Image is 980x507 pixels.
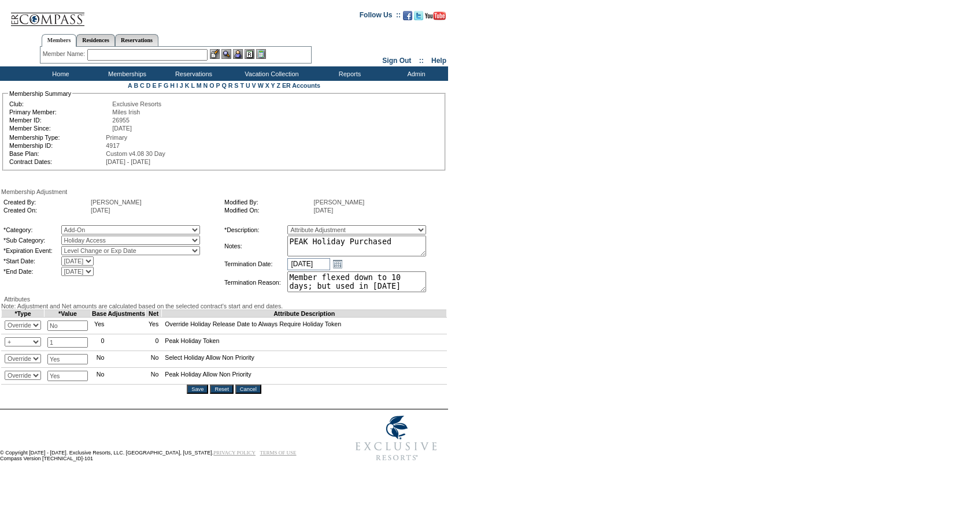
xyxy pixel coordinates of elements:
td: Follow Us :: [360,10,401,24]
td: Admin [382,66,448,81]
div: Member Name: [43,49,87,59]
a: I [176,82,178,89]
div: Attributes [1,296,447,303]
td: Yes [91,318,108,334]
img: Impersonate [233,49,243,59]
td: Override Holiday Release Date to Always Require Holiday Token [162,318,447,334]
td: *Sub Category: [3,236,60,245]
span: Primary [106,134,127,141]
td: Peak Holiday Allow Non Priority [162,368,447,385]
img: Compass Home [10,3,85,27]
span: 4917 [106,142,120,149]
a: TERMS OF USE [260,450,297,456]
span: Miles Irish [112,109,140,115]
td: Attribute Description [162,310,447,318]
a: Sign Out [382,57,411,65]
a: A [128,82,132,89]
span: Custom v4.08 30 Day [106,150,165,157]
input: Save [187,385,208,394]
a: Z [276,82,280,89]
img: Subscribe to our YouTube Channel [425,12,446,20]
td: No [145,351,161,368]
td: Notes: [224,236,286,256]
td: Created On: [3,207,90,214]
a: Q [221,82,226,89]
a: Follow us on Twitter [414,14,423,21]
a: Members [42,34,77,47]
a: Become our fan on Facebook [403,14,412,21]
a: R [228,82,233,89]
div: Note: Adjustment and Net amounts are calculated based on the selected contract's start and end da... [1,303,447,310]
img: Reservations [245,49,254,59]
td: Net [145,310,161,318]
td: Select Holiday Allow Non Priority [162,351,447,368]
a: X [265,82,269,89]
img: Become our fan on Facebook [403,11,412,20]
td: Reports [315,66,382,81]
td: 0 [145,334,161,351]
a: U [246,82,250,89]
td: 0 [91,334,108,351]
td: Member Since: [9,125,111,132]
td: *Expiration Event: [3,246,60,255]
img: b_edit.gif [210,49,220,59]
td: Primary Member: [9,109,111,115]
td: No [91,368,108,385]
span: Exclusive Resorts [112,100,161,107]
a: T [240,82,244,89]
td: Termination Date: [224,258,286,270]
a: Open the calendar popup. [331,258,344,270]
img: b_calculator.gif [256,49,266,59]
td: *Start Date: [3,256,60,266]
td: No [145,368,161,385]
td: Membership ID: [9,142,105,149]
a: Reservations [115,34,158,46]
td: Membership Type: [9,134,105,141]
td: Modified By: [224,199,313,206]
td: Contract Dates: [9,158,105,165]
a: Y [271,82,275,89]
td: Home [26,66,93,81]
a: P [216,82,220,89]
td: Peak Holiday Token [162,334,447,351]
td: Created By: [3,199,90,206]
a: G [164,82,168,89]
textarea: Member flexed down to 10 days; but used in [DATE] [287,271,426,292]
a: B [134,82,138,89]
span: :: [419,57,424,65]
a: S [234,82,238,89]
td: Base Plan: [9,150,105,157]
input: Reset [210,385,233,394]
input: Cancel [235,385,261,394]
span: [DATE] [314,207,334,214]
img: Exclusive Resorts [345,409,448,467]
span: [PERSON_NAME] [314,199,365,206]
a: L [191,82,194,89]
span: [PERSON_NAME] [91,199,142,206]
td: Adjustments [108,310,146,318]
textarea: PEAK Holiday Purchased [287,236,426,256]
a: W [258,82,264,89]
td: Modified On: [224,207,313,214]
td: Member ID: [9,117,111,124]
td: Memberships [93,66,159,81]
td: Vacation Collection [225,66,315,81]
a: Help [431,57,446,65]
td: Reservations [159,66,225,81]
td: *Type [2,310,45,318]
a: Subscribe to our YouTube Channel [425,14,446,21]
span: [DATE] [91,207,110,214]
a: M [197,82,202,89]
a: C [140,82,145,89]
td: Base [91,310,108,318]
span: [DATE] - [DATE] [106,158,150,165]
img: View [221,49,231,59]
img: Follow us on Twitter [414,11,423,20]
a: PRIVACY POLICY [213,450,256,456]
td: No [91,351,108,368]
div: Membership Adjustment [1,188,447,195]
a: N [204,82,208,89]
a: Residences [76,34,115,46]
td: Club: [9,100,111,107]
a: ER Accounts [282,82,320,89]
